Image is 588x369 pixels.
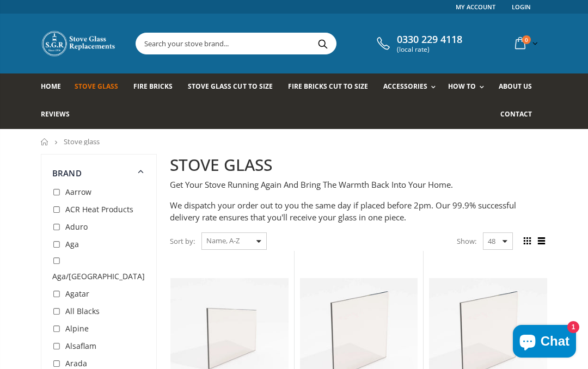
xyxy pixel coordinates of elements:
a: Stove Glass Cut To Size [188,73,280,101]
a: Reviews [41,101,78,129]
span: Show: [457,232,476,250]
span: 0 [522,35,531,44]
a: Home [41,138,49,145]
span: Home [41,82,61,91]
span: List view [535,235,547,247]
h2: STOVE GLASS [170,154,547,176]
span: Arada [65,358,87,368]
span: Stove Glass [75,82,118,91]
span: Grid view [521,235,533,247]
span: Stove glass [64,137,100,146]
span: Accessories [383,82,427,91]
img: Stove Glass Replacement [41,30,117,57]
button: Search [310,33,335,54]
span: How To [448,82,476,91]
p: Get Your Stove Running Again And Bring The Warmth Back Into Your Home. [170,179,547,191]
span: Aduro [65,222,88,232]
a: Contact [500,101,540,129]
span: Fire Bricks [133,82,173,91]
input: Search your stove brand... [136,33,436,54]
span: About us [499,82,532,91]
span: Contact [500,109,532,119]
a: How To [448,73,489,101]
inbox-online-store-chat: Shopify online store chat [510,325,579,360]
a: 0 [511,33,540,54]
a: About us [499,73,540,101]
a: Fire Bricks [133,73,181,101]
span: Alsaflam [65,341,96,351]
span: ACR Heat Products [65,204,133,214]
span: Fire Bricks Cut To Size [288,82,368,91]
span: Stove Glass Cut To Size [188,82,272,91]
a: Home [41,73,69,101]
span: Aarrow [65,187,91,197]
p: We dispatch your order out to you the same day if placed before 2pm. Our 99.9% successful deliver... [170,199,547,224]
span: Brand [52,168,82,179]
span: Aga/[GEOGRAPHIC_DATA] [52,271,145,281]
span: Alpine [65,323,89,334]
a: Fire Bricks Cut To Size [288,73,376,101]
span: Sort by: [170,232,195,251]
span: All Blacks [65,306,100,316]
span: Agatar [65,288,89,299]
span: Aga [65,239,79,249]
a: Accessories [383,73,441,101]
a: Stove Glass [75,73,126,101]
span: Reviews [41,109,70,119]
